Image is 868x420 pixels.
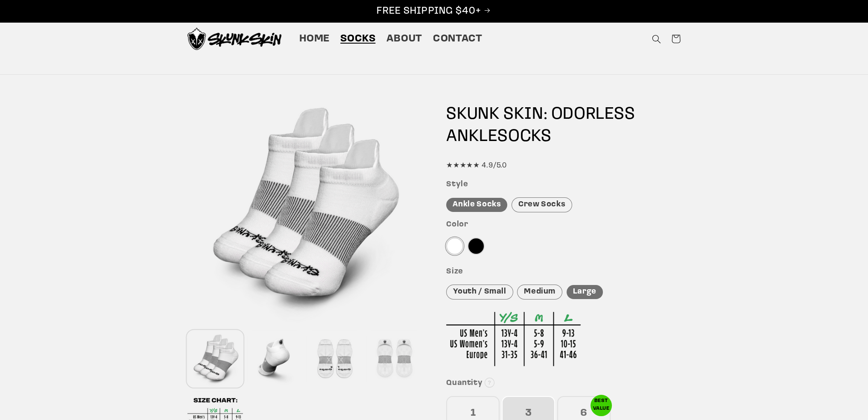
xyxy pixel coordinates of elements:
[299,32,330,46] span: Home
[9,5,859,18] p: FREE SHIPPING $40+
[381,27,427,51] a: About
[446,379,681,388] h3: Quantity
[386,32,422,46] span: About
[427,27,488,51] a: Contact
[511,197,572,212] div: Crew Socks
[646,29,666,49] summary: Search
[446,128,497,145] span: ANKLE
[446,198,507,212] div: Ankle Socks
[187,28,281,50] img: Skunk Skin Anti-Odor Socks.
[567,285,603,299] div: Large
[446,159,681,172] div: ★★★★★ 4.9/5.0
[446,220,681,230] h3: Color
[335,27,381,51] a: Socks
[294,27,335,51] a: Home
[446,285,513,300] div: Youth / Small
[446,103,681,148] h1: SKUNK SKIN: ODORLESS SOCKS
[517,285,562,300] div: Medium
[433,32,482,46] span: Contact
[446,180,681,190] h3: Style
[340,32,375,46] span: Socks
[446,312,581,366] img: Sizing Chart
[446,267,681,277] h3: Size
